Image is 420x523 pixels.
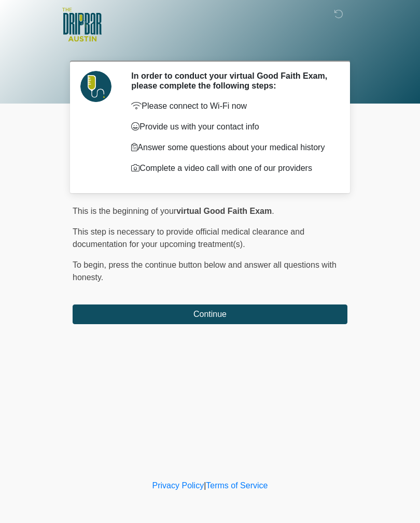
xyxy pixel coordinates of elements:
[73,260,337,282] span: press the continue button below and answer all questions with honesty.
[131,100,332,112] p: Please connect to Wi-Fi now
[73,260,108,269] span: To begin,
[131,162,332,175] p: Complete a video call with one of our providers
[204,481,206,490] a: |
[176,207,272,215] strong: virtual Good Faith Exam
[73,207,176,215] span: This is the beginning of your
[272,207,274,215] span: .
[73,304,347,324] button: Continue
[131,141,332,154] p: Answer some questions about your medical history
[131,71,332,91] h2: In order to conduct your virtual Good Faith Exam, please complete the following steps:
[152,481,204,490] a: Privacy Policy
[73,227,304,249] span: This step is necessary to provide official medical clearance and documentation for your upcoming ...
[131,121,332,133] p: Provide us with your contact info
[206,481,268,490] a: Terms of Service
[80,71,111,102] img: Agent Avatar
[62,8,102,41] img: The DRIPBaR - Austin The Domain Logo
